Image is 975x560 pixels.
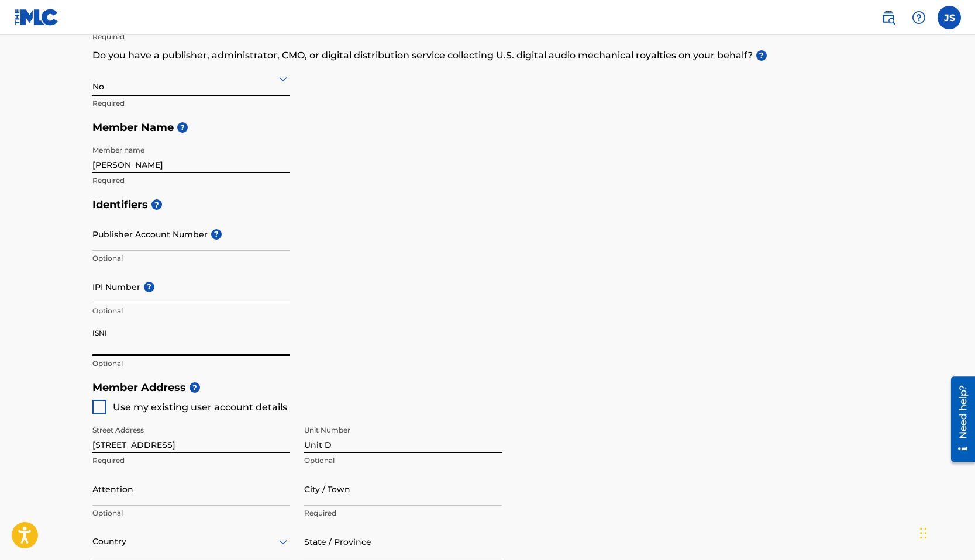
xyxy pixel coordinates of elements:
p: Required [92,98,290,109]
img: search [881,11,895,25]
p: Optional [92,306,290,316]
p: Optional [92,358,290,369]
p: Do you have a publisher, administrator, CMO, or digital distribution service collecting U.S. digi... [92,49,883,63]
p: Optional [304,455,502,466]
p: Required [92,32,290,42]
h5: Member Address [92,375,883,400]
p: Required [92,455,290,466]
div: Drag [920,516,927,551]
div: User Menu [938,6,961,29]
a: Public Search [877,6,900,29]
div: Help [907,6,931,29]
p: Optional [92,508,290,518]
p: Optional [92,253,290,264]
div: No [92,64,290,93]
h5: Identifiers [92,192,883,217]
iframe: Resource Center [942,372,975,466]
img: help [912,11,926,25]
span: ? [211,229,222,240]
h5: Member Name [92,115,883,140]
iframe: Chat Widget [917,504,975,560]
span: Use my existing user account details [113,402,287,413]
span: ? [756,50,767,61]
span: ? [144,282,154,292]
span: ? [177,122,188,133]
p: Required [304,508,502,518]
span: ? [151,199,162,210]
span: ? [190,382,200,393]
p: Required [92,175,290,186]
img: MLC Logo [14,9,59,26]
